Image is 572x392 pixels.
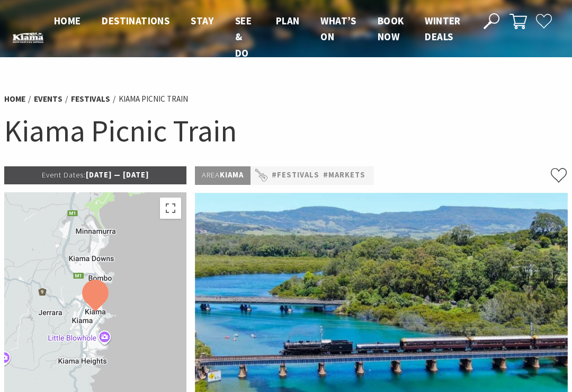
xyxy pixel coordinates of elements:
[71,94,110,104] a: Festivals
[119,93,188,105] li: Kiama Picnic Train
[202,170,220,180] span: Area
[42,170,86,180] span: Event Dates:
[378,14,404,43] span: Book now
[4,94,25,104] a: Home
[160,198,181,219] button: 切換全螢幕檢視
[54,14,81,27] span: Home
[43,13,471,61] nav: Main Menu
[272,169,319,182] a: #Festivals
[4,111,568,150] h1: Kiama Picnic Train
[235,14,252,59] span: See & Do
[276,14,300,27] span: Plan
[195,166,251,184] p: Kiama
[102,14,169,27] span: Destinations
[425,14,460,43] span: Winter Deals
[34,94,62,104] a: Events
[191,14,214,27] span: Stay
[320,14,356,43] span: What’s On
[4,166,186,184] p: [DATE] — [DATE]
[323,169,365,182] a: #Markets
[13,32,43,43] img: Kiama Logo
